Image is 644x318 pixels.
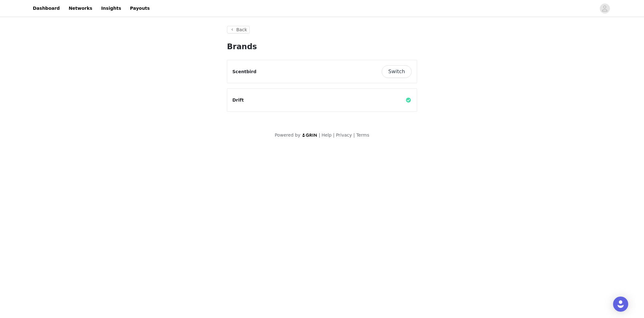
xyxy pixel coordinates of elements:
[302,133,318,137] img: logo
[97,1,125,15] a: Insights
[353,132,355,138] span: |
[227,26,250,33] button: Back
[322,132,332,138] a: Help
[232,97,244,103] p: Drift
[29,1,63,15] a: Dashboard
[232,68,256,75] p: Scentbird
[65,1,96,15] a: Networks
[275,132,300,138] span: Powered by
[602,3,608,14] div: avatar
[319,132,320,138] span: |
[227,41,417,52] h1: Brands
[356,132,369,138] a: Terms
[613,297,628,312] div: Open Intercom Messenger
[126,1,154,15] a: Payouts
[382,65,412,78] button: Switch
[333,132,335,138] span: |
[336,132,352,138] a: Privacy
